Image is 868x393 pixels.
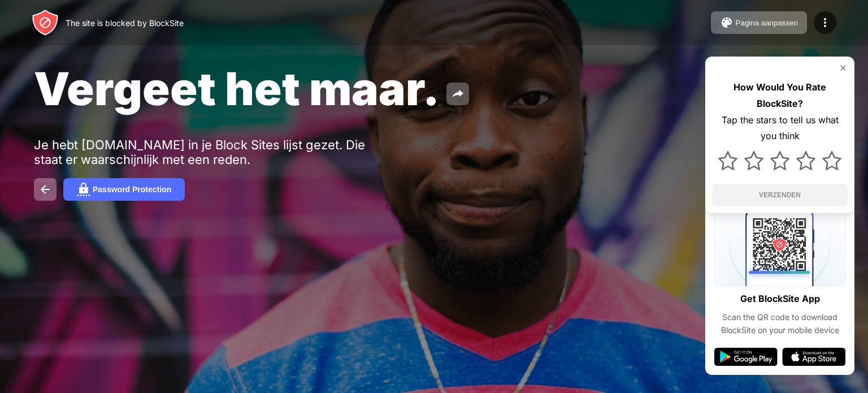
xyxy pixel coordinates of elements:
img: password.svg [77,183,90,196]
iframe: Banner [34,251,301,380]
div: Scan the QR code to download BlockSite on your mobile device [714,311,845,336]
div: Je hebt [DOMAIN_NAME] in je Block Sites lijst gezet. Die staat er waarschijnlijk met een reden. [34,137,383,167]
button: Password Protection [63,178,185,201]
span: Vergeet het maar. [34,61,440,116]
div: Password Protection [93,185,171,194]
div: Tap the stars to tell us what you think [712,112,848,145]
div: How Would You Rate BlockSite? [712,79,848,112]
img: star.svg [744,151,763,170]
img: google-play.svg [714,348,778,366]
img: rate-us-close.svg [839,63,848,72]
img: back.svg [38,183,52,196]
div: Get BlockSite App [740,291,820,307]
img: header-logo.svg [32,9,59,36]
button: Pagina aanpassen [711,11,807,34]
img: menu-icon.svg [818,16,832,29]
img: star.svg [770,151,789,170]
img: star.svg [718,151,737,170]
img: star.svg [822,151,841,170]
img: star.svg [796,151,815,170]
div: The site is blocked by BlockSite [66,18,184,28]
img: share.svg [451,87,465,101]
button: VERZENDEN [712,184,848,206]
img: app-store.svg [782,348,845,366]
img: pallet.svg [720,16,734,29]
div: Pagina aanpassen [736,19,798,27]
